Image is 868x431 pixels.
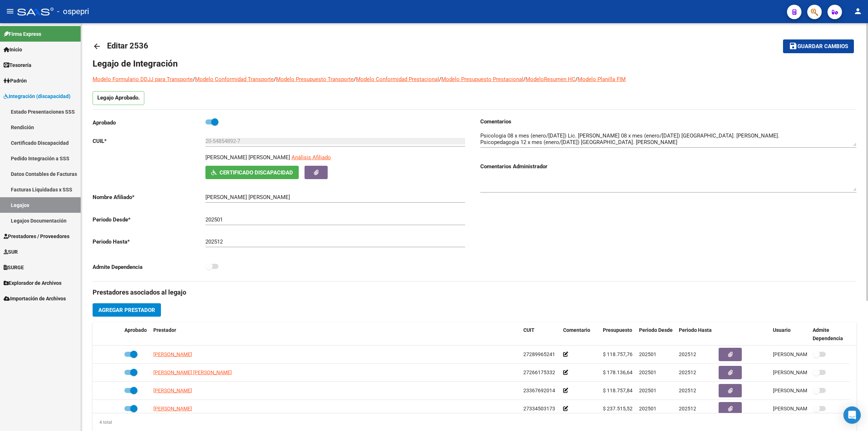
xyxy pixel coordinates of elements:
span: Explorador de Archivos [4,279,61,287]
p: [PERSON_NAME] [PERSON_NAME] [205,153,290,161]
span: [PERSON_NAME] [153,406,192,411]
button: Certificado Discapacidad [205,166,299,179]
span: 23367692014 [523,388,555,393]
span: Agregar Prestador [98,307,155,313]
div: Open Intercom Messenger [843,406,861,424]
h3: Comentarios [480,118,856,126]
a: Modelo Planilla FIM [578,76,626,83]
span: [PERSON_NAME] [DATE] [773,369,830,375]
span: 202501 [639,406,656,411]
a: Modelo Presupuesto Transporte [276,76,354,83]
span: Comentario [563,327,590,333]
span: 202512 [679,406,696,411]
mat-icon: arrow_back [93,42,101,51]
p: Aprobado [93,119,205,127]
span: - ospepri [57,4,89,20]
a: ModeloResumen HC [526,76,575,83]
span: 27334503173 [523,406,555,411]
span: [PERSON_NAME] [153,388,192,393]
span: Tesorería [4,61,31,69]
p: Legajo Aprobado. [93,91,144,105]
span: 202501 [639,388,656,393]
span: Integración (discapacidad) [4,92,71,100]
span: Prestador [153,327,176,333]
datatable-header-cell: Prestador [150,322,520,346]
span: 202512 [679,388,696,393]
span: [PERSON_NAME] [DATE] [773,406,830,411]
span: SUR [4,248,18,256]
span: 202512 [679,351,696,357]
span: 202501 [639,369,656,375]
span: 27289965241 [523,351,555,357]
p: CUIL [93,137,205,145]
p: Nombre Afiliado [93,193,205,201]
span: 27266175332 [523,369,555,375]
datatable-header-cell: Aprobado [122,322,150,346]
datatable-header-cell: CUIT [520,322,560,346]
a: Modelo Presupuesto Prestacional [441,76,523,83]
a: Modelo Conformidad Transporte [195,76,274,83]
datatable-header-cell: Comentario [560,322,600,346]
p: Periodo Hasta [93,238,205,246]
datatable-header-cell: Presupuesto [600,322,636,346]
span: Periodo Hasta [679,327,712,333]
mat-icon: save [789,42,797,50]
datatable-header-cell: Admite Dependencia [810,322,850,346]
p: Admite Dependencia [93,263,205,271]
span: [PERSON_NAME] [DATE] [773,388,830,393]
span: Prestadores / Proveedores [4,232,69,240]
datatable-header-cell: Usuario [770,322,810,346]
span: Firma Express [4,30,41,38]
datatable-header-cell: Periodo Desde [636,322,676,346]
h1: Legajo de Integración [93,58,856,69]
mat-icon: person [854,7,862,16]
span: [PERSON_NAME] [153,351,192,357]
a: Modelo Formulario DDJJ para Transporte [93,76,193,83]
span: Certificado Discapacidad [220,169,293,176]
button: Guardar cambios [783,39,854,53]
a: Modelo Conformidad Prestacional [356,76,439,83]
span: Padrón [4,77,27,85]
span: Inicio [4,46,22,54]
datatable-header-cell: Periodo Hasta [676,322,716,346]
span: $ 237.515,52 [603,406,633,411]
span: [PERSON_NAME] [PERSON_NAME] [153,369,232,375]
span: Usuario [773,327,791,333]
button: Agregar Prestador [93,303,161,317]
span: Importación de Archivos [4,295,66,303]
span: SURGE [4,263,24,271]
span: $ 118.757,76 [603,351,633,357]
span: CUIT [523,327,535,333]
span: Presupuesto [603,327,632,333]
div: 4 total [93,418,112,426]
span: 202512 [679,369,696,375]
span: $ 118.757,84 [603,388,633,393]
span: $ 178.136,64 [603,369,633,375]
span: Guardar cambios [797,43,848,50]
h3: Comentarios Administrador [480,162,856,170]
span: Periodo Desde [639,327,673,333]
span: Aprobado [124,327,147,333]
span: [PERSON_NAME] [DATE] [773,351,830,357]
span: Editar 2536 [107,41,148,50]
mat-icon: menu [6,7,14,16]
span: 202501 [639,351,656,357]
p: Periodo Desde [93,216,205,224]
h3: Prestadores asociados al legajo [93,287,856,297]
span: Admite Dependencia [813,327,843,341]
span: Análisis Afiliado [292,154,331,161]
